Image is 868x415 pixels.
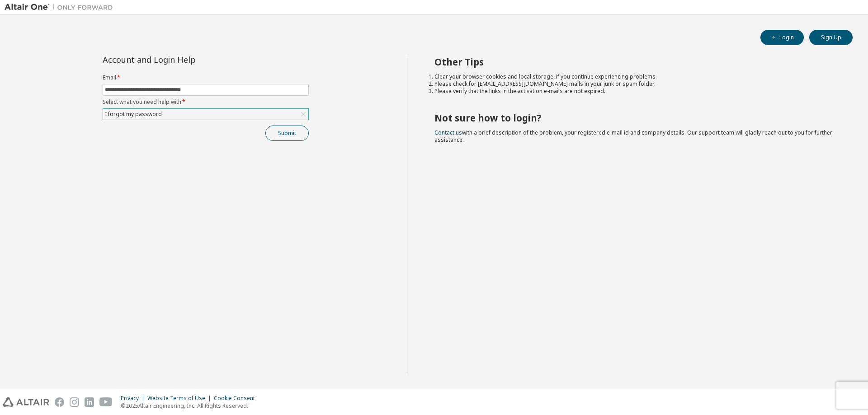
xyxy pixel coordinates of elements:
[434,129,832,144] span: with a brief description of the problem, your registered e-mail id and company details. Our suppo...
[434,129,462,136] a: Contact us
[103,109,308,120] div: I forgot my password
[265,126,309,141] button: Submit
[434,88,837,95] li: Please verify that the links in the activation e-mails are not expired.
[760,30,804,45] button: Login
[104,109,163,119] div: I forgot my password
[103,74,309,81] label: Email
[99,397,113,407] img: youtube.svg
[434,73,837,80] li: Clear your browser cookies and local storage, if you continue experiencing problems.
[103,56,268,63] div: Account and Login Help
[121,395,147,402] div: Privacy
[5,3,118,12] img: Altair One
[434,80,837,88] li: Please check for [EMAIL_ADDRESS][DOMAIN_NAME] mails in your junk or spam folder.
[214,395,260,402] div: Cookie Consent
[434,56,837,68] h2: Other Tips
[3,397,49,407] img: altair_logo.svg
[121,402,260,410] p: © 2025 Altair Engineering, Inc. All Rights Reserved.
[85,397,94,407] img: linkedin.svg
[809,30,853,45] button: Sign Up
[147,395,214,402] div: Website Terms of Use
[103,98,309,106] label: Select what you need help with
[55,397,64,407] img: facebook.svg
[434,112,837,124] h2: Not sure how to login?
[70,397,79,407] img: instagram.svg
